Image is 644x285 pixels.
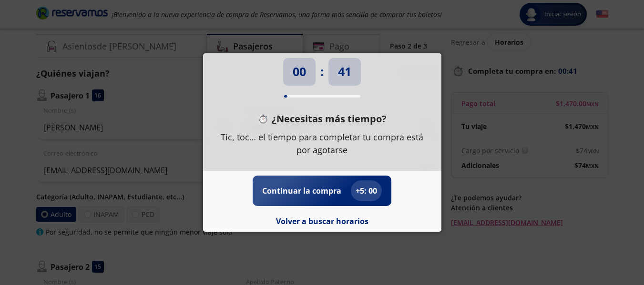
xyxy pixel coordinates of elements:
[217,131,427,157] p: Tic, toc… el tiempo para completar tu compra está por agotarse
[276,216,368,227] button: Volver a buscar horarios
[589,230,634,275] iframe: Messagebird Livechat Widget
[356,185,377,197] p: + 5 : 00
[338,63,351,81] p: 41
[320,63,324,81] p: :
[262,185,341,197] p: Continuar la compra
[262,180,382,201] button: Continuar la compra+5: 00
[272,112,387,126] p: ¿Necesitas más tiempo?
[293,63,306,81] p: 00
